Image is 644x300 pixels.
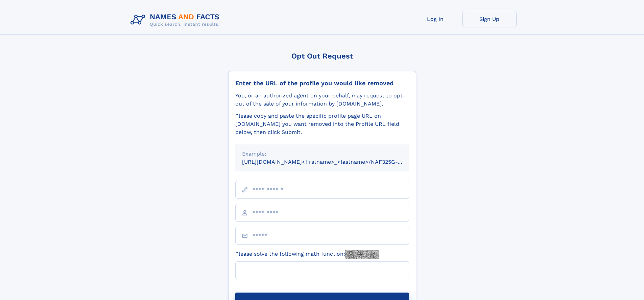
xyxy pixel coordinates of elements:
[228,52,416,60] div: Opt Out Request
[235,79,409,87] div: Enter the URL of the profile you would like removed
[128,11,225,29] img: Logo Names and Facts
[242,159,422,165] small: [URL][DOMAIN_NAME]<firstname>_<lastname>/NAF325G-xxxxxxxx
[235,112,409,136] div: Please copy and paste the specific profile page URL on [DOMAIN_NAME] you want removed into the Pr...
[242,150,402,158] div: Example:
[235,92,409,108] div: You, or an authorized agent on your behalf, may request to opt-out of the sale of your informatio...
[408,11,462,27] a: Log In
[235,250,379,259] label: Please solve the following math function:
[462,11,517,27] a: Sign Up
